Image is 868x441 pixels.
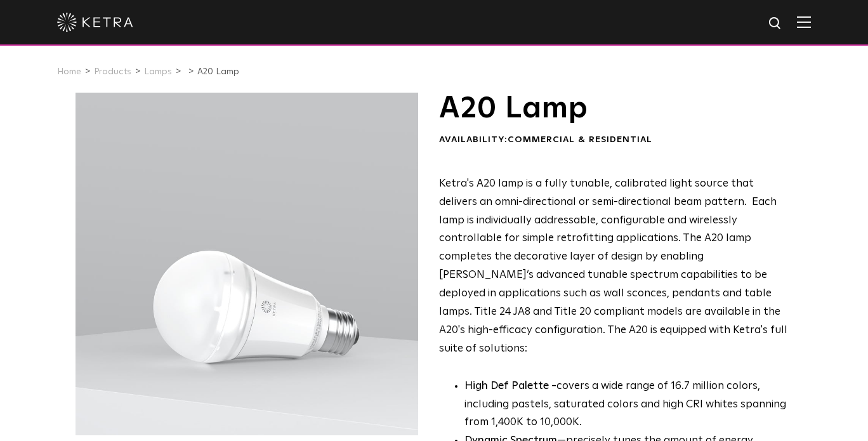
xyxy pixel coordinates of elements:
[57,13,133,32] img: ketra-logo-2019-white
[797,16,811,28] img: Hamburger%20Nav.svg
[144,67,172,76] a: Lamps
[508,135,652,144] span: Commercial & Residential
[57,67,81,76] a: Home
[439,178,787,354] span: Ketra's A20 lamp is a fully tunable, calibrated light source that delivers an omni-directional or...
[768,16,784,32] img: search icon
[439,93,789,124] h1: A20 Lamp
[464,381,556,392] strong: High Def Palette -
[439,134,789,147] div: Availability:
[464,378,789,433] p: covers a wide range of 16.7 million colors, including pastels, saturated colors and high CRI whit...
[94,67,131,76] a: Products
[197,67,239,76] a: A20 Lamp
